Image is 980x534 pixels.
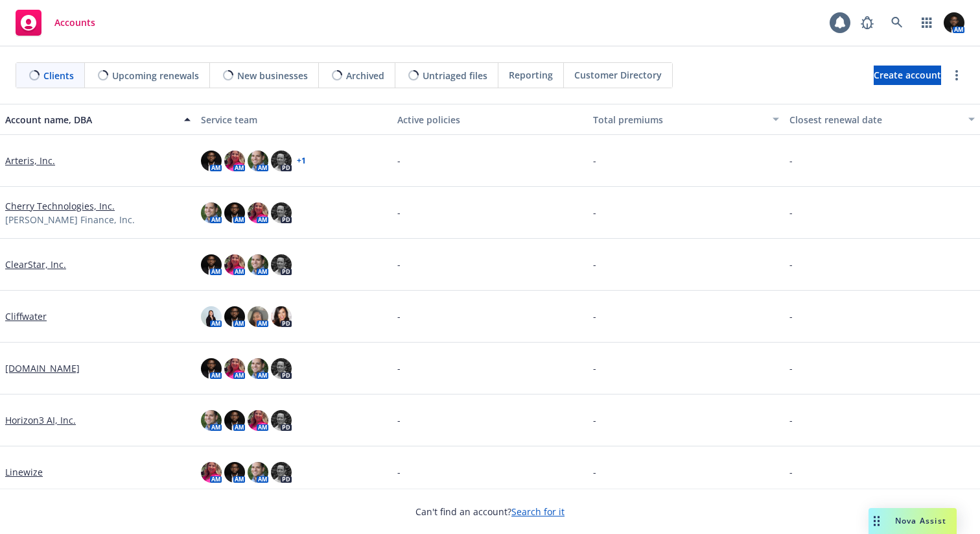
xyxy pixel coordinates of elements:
a: [DOMAIN_NAME] [5,361,80,375]
a: + 1 [297,157,306,165]
img: photo [248,410,268,431]
div: Total premiums [593,113,764,127]
img: photo [201,306,222,327]
a: Arteris, Inc. [5,154,55,167]
div: Account name, DBA [5,113,176,127]
span: - [397,309,401,323]
div: Service team [201,113,386,127]
img: photo [248,358,268,379]
span: - [593,413,596,427]
div: Active policies [397,113,583,127]
img: photo [271,358,292,379]
a: Linewize [5,465,43,479]
img: photo [248,306,268,327]
span: - [397,258,401,271]
img: photo [248,462,268,483]
span: - [789,413,793,427]
div: Drag to move [869,508,885,534]
img: photo [224,462,245,483]
span: - [789,465,793,479]
img: photo [271,306,292,327]
span: - [789,154,793,167]
img: photo [271,462,292,483]
span: - [593,206,596,219]
button: Service team [196,104,391,135]
span: Reporting [509,68,553,82]
span: Upcoming renewals [112,69,199,82]
img: photo [224,151,245,171]
span: - [593,361,596,375]
img: photo [224,202,245,223]
span: - [593,465,596,479]
span: New businesses [237,69,308,82]
img: photo [201,410,222,431]
img: photo [271,202,292,223]
button: Closest renewal date [784,104,980,135]
img: photo [224,410,245,431]
span: - [397,154,401,167]
span: Customer Directory [574,68,662,82]
img: photo [248,254,268,275]
a: ClearStar, Inc. [5,258,66,271]
span: - [593,258,596,271]
span: [PERSON_NAME] Finance, Inc. [5,213,135,226]
a: Horizon3 AI, Inc. [5,413,76,427]
img: photo [201,151,222,171]
span: - [789,309,793,323]
span: - [593,309,596,323]
a: Cliffwater [5,309,47,323]
a: Search [884,10,910,36]
div: Closest renewal date [789,113,961,127]
img: photo [224,306,245,327]
span: Can't find an account? [415,505,565,518]
span: - [397,465,401,479]
a: Search for it [511,505,565,518]
span: Accounts [54,18,95,28]
img: photo [271,151,292,171]
a: Cherry Technologies, Inc. [5,199,115,213]
span: - [593,154,596,167]
span: Clients [43,69,74,82]
a: Accounts [10,5,100,41]
img: photo [201,202,222,223]
span: - [397,413,401,427]
img: photo [248,151,268,171]
img: photo [248,202,268,223]
img: photo [201,358,222,379]
span: - [789,258,793,271]
img: photo [224,358,245,379]
button: Total premiums [588,104,784,135]
span: Untriaged files [423,69,487,82]
span: Create account [874,63,941,88]
button: Active policies [392,104,588,135]
img: photo [271,254,292,275]
span: Archived [346,69,384,82]
span: - [397,206,401,219]
a: Report a Bug [854,10,880,36]
span: - [789,361,793,375]
img: photo [201,462,222,483]
span: - [397,361,401,375]
a: Switch app [914,10,940,36]
img: photo [944,12,964,33]
button: Nova Assist [869,508,957,534]
img: photo [224,254,245,275]
span: Nova Assist [895,515,946,526]
a: Create account [874,66,941,85]
img: photo [271,410,292,431]
img: photo [201,254,222,275]
a: more [949,67,964,83]
span: - [789,206,793,219]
